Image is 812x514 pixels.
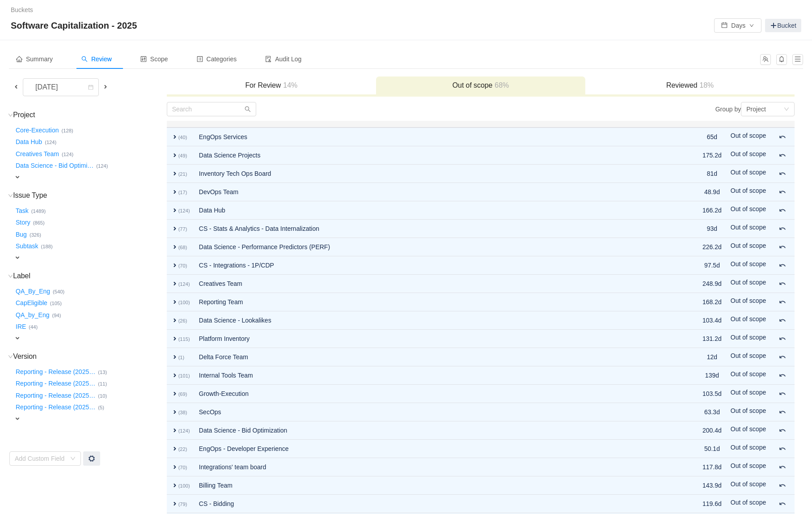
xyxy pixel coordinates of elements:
i: icon: search [245,106,251,112]
button: icon: team [760,54,771,65]
span: expand [171,372,178,379]
small: (124) [96,163,108,169]
td: CS - Stats & Analytics - Data Internalization [195,220,668,238]
td: CS - Integrations - 1P/CDP [195,256,668,275]
small: (5) [98,405,104,410]
span: expand [171,262,178,269]
td: 103.4d [698,311,726,330]
small: (10) [98,393,107,399]
span: expand [171,335,178,342]
span: Audit Log [265,55,301,63]
div: [DATE] [28,79,67,96]
button: QA_By_Eng [14,284,53,298]
div: Project [746,102,766,116]
small: (40) [178,135,187,140]
span: Out of scope [731,224,766,231]
small: (13) [98,370,107,375]
small: (540) [53,289,64,294]
td: 48.9d [698,183,726,201]
h3: Out of scope [381,81,581,90]
td: 119.6d [698,495,726,513]
td: Integrations' team board [195,458,668,476]
span: Out of scope [731,389,766,396]
td: DevOps Team [195,183,668,201]
span: Out of scope [731,407,766,414]
span: Out of scope [731,169,766,176]
a: Buckets [11,6,33,13]
i: icon: down [784,106,789,113]
h3: Issue Type [14,191,166,200]
td: Growth-Execution [195,385,668,403]
span: Out of scope [731,480,766,488]
input: Search [167,102,256,116]
small: (865) [33,220,45,225]
td: 166.2d [698,201,726,220]
small: (124) [178,208,190,213]
button: Core-Execution [14,123,62,137]
small: (21) [178,171,187,177]
td: Reporting Team [195,293,668,311]
td: 63.3d [698,403,726,421]
td: Billing Team [195,476,668,495]
td: 139d [698,366,726,385]
td: EngOps - Developer Experience [195,440,668,458]
small: (70) [178,263,187,268]
span: expand [171,445,178,452]
span: expand [171,463,178,471]
button: Data Science - Bid Optimi… [14,159,96,173]
i: icon: calendar [88,85,93,91]
span: expand [171,482,178,489]
span: Out of scope [731,297,766,304]
small: (79) [178,501,187,507]
td: 143.9d [698,476,726,495]
span: expand [14,174,21,181]
small: (124) [45,140,56,145]
span: expand [14,415,21,422]
span: expand [171,298,178,306]
small: (124) [62,152,73,157]
span: Out of scope [731,444,766,451]
button: Story [14,216,33,230]
small: (100) [178,300,190,305]
small: (77) [178,226,187,232]
td: 103.5d [698,385,726,403]
button: icon: calendarDaysicon: down [714,18,761,33]
td: SecOps [195,403,668,421]
span: 68% [492,81,509,89]
span: Out of scope [731,279,766,286]
td: 248.9d [698,275,726,293]
td: 97.5d [698,256,726,275]
button: IRE [14,320,29,334]
td: Platform Inventory [195,330,668,348]
span: expand [171,225,178,232]
td: 93d [698,220,726,238]
h3: Reviewed [590,81,790,90]
button: icon: bell [776,54,787,65]
td: Data Science - Bid Optimization [195,421,668,440]
h3: Version [14,352,166,361]
small: (326) [30,232,41,238]
td: Internal Tools Team [195,366,668,385]
small: (105) [50,301,62,306]
span: expand [171,353,178,361]
span: expand [171,188,178,195]
i: icon: audit [265,56,271,62]
button: Reporting - Release (2025… [14,377,98,391]
small: (101) [178,373,190,378]
td: 81d [698,165,726,183]
span: Out of scope [731,132,766,139]
td: Creatives Team [195,275,668,293]
small: (49) [178,153,187,158]
span: Out of scope [731,462,766,469]
button: CapEligible [14,296,50,310]
td: 131.2d [698,330,726,348]
td: 65d [698,127,726,146]
td: 200.4d [698,421,726,440]
button: Reporting - Release (2025… [14,400,98,415]
i: icon: control [140,56,147,62]
span: expand [171,280,178,287]
small: (100) [178,483,190,489]
i: icon: down [8,113,13,118]
i: icon: down [8,274,13,279]
td: 175.2d [698,146,726,165]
